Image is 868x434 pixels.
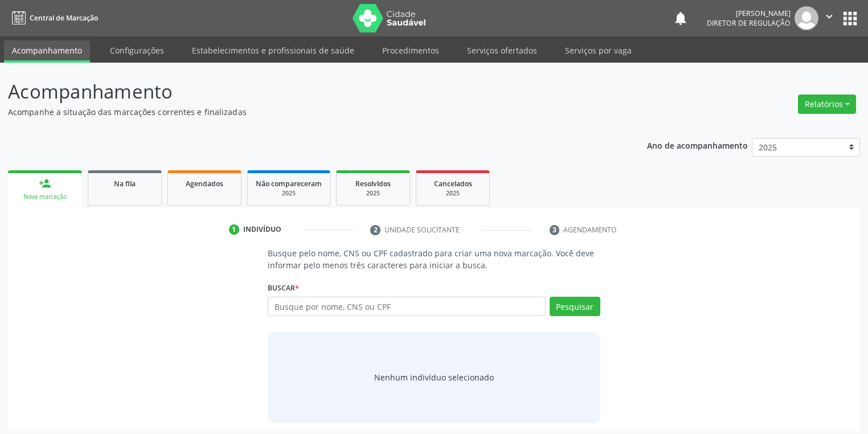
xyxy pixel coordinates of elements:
button: Pesquisar [550,297,600,316]
div: Nova marcação [16,193,74,201]
button:  [818,6,840,30]
div: [PERSON_NAME] [707,9,791,18]
a: Estabelecimentos e profissionais de saúde [184,40,362,60]
a: Serviços ofertados [459,40,545,60]
p: Ano de acompanhamento [647,138,748,152]
div: Nenhum indivíduo selecionado [374,371,494,383]
span: Não compareceram [256,179,322,189]
a: Procedimentos [374,40,447,60]
span: Resolvidos [355,179,391,189]
span: Na fila [114,179,136,189]
button: apps [840,9,860,28]
p: Acompanhe a situação das marcações correntes e finalizadas [8,106,604,118]
div: 2025 [345,189,402,198]
div: person_add [39,177,51,190]
img: img [795,6,818,30]
div: 2025 [256,189,322,198]
span: Agendados [186,179,223,189]
div: 1 [229,224,239,235]
button: notifications [673,10,689,26]
span: Diretor de regulação [707,18,791,28]
div: Indivíduo [243,224,281,235]
a: Acompanhamento [4,40,90,63]
span: Central de Marcação [30,13,98,23]
i:  [823,10,836,23]
a: Central de Marcação [8,9,98,27]
span: Cancelados [434,179,472,189]
button: Relatórios [798,95,856,114]
input: Busque por nome, CNS ou CPF [268,297,546,316]
p: Busque pelo nome, CNS ou CPF cadastrado para criar uma nova marcação. Você deve informar pelo men... [268,247,600,271]
p: Acompanhamento [8,77,604,106]
div: 2025 [424,189,481,198]
a: Configurações [102,40,172,60]
a: Serviços por vaga [557,40,640,60]
label: Buscar [268,279,299,297]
